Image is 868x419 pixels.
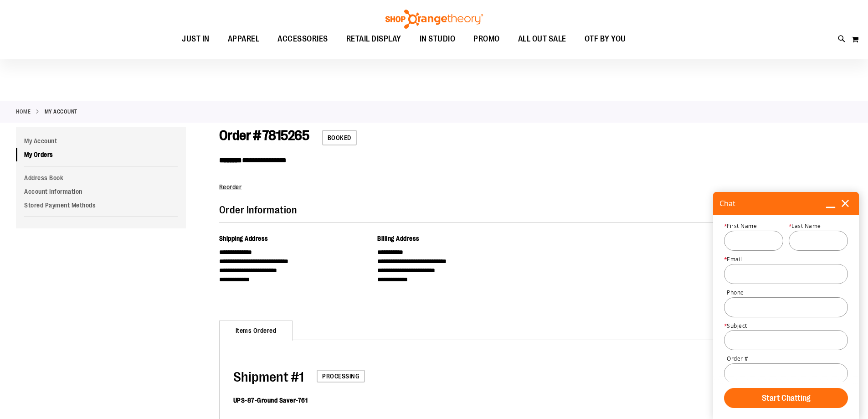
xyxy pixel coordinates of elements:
img: Shop Orangetheory [384,10,484,29]
span: Email [727,255,742,263]
span: Order # 7815265 [219,128,309,143]
span: Booked [322,130,357,145]
span: 1 [233,369,304,385]
span: Processing [317,370,365,383]
a: Stored Payment Methods [16,198,186,212]
span: RETAIL DISPLAY [346,29,401,49]
span: APPAREL [228,29,260,49]
span: ALL OUT SALE [518,29,566,49]
button: Close dialog [838,196,853,211]
span: Required [724,255,728,264]
a: My Account [16,134,186,148]
span: Start Chatting [727,394,845,403]
dt: UPS-87-Ground Saver-761 [233,396,308,405]
span: Phone [727,289,744,296]
a: Home [16,108,31,116]
span: Billing Address [377,235,420,242]
span: Required [724,222,728,230]
button: Start Chatting [724,388,848,408]
h2: Chat [719,196,823,211]
span: IN STUDIO [420,29,456,49]
span: JUST IN [182,29,210,49]
span: Last Name [791,222,821,229]
span: Order Information [219,204,297,216]
span: Required [724,322,728,330]
span: Shipment # [233,369,299,385]
strong: My Account [45,108,77,116]
span: Subject [727,322,747,329]
span: Required [789,222,792,230]
span: Order # [727,355,749,362]
a: Reorder [219,183,242,191]
strong: Items Ordered [219,321,293,341]
span: ACCESSORIES [277,29,328,49]
a: My Orders [16,148,186,161]
span: First Name [727,222,757,229]
span: PROMO [473,29,500,49]
button: Minimize chat [823,196,838,211]
a: Address Book [16,171,186,185]
span: OTF BY YOU [585,29,626,49]
span: Shipping Address [219,235,268,242]
a: Account Information [16,185,186,198]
